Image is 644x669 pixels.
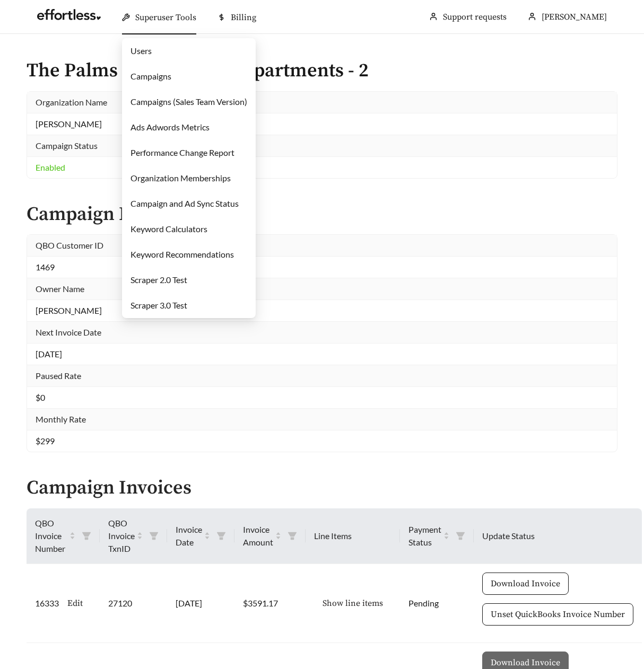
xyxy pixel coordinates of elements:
span: Show line items [323,597,383,610]
button: Show line items [314,592,391,614]
button: Unset QuickBooks Invoice Number [482,603,633,626]
span: Invoice Date [176,523,202,549]
h3: Campaign Invoices [27,478,617,499]
span: Superuser Tools [135,12,196,23]
span: Unset QuickBooks Invoice Number [491,608,625,621]
span: 1469 [36,262,55,272]
a: Keyword Recommendations [130,249,234,259]
span: QBO Invoice Number [35,517,67,555]
span: filter [451,521,469,551]
a: The Palms on Scottsdale Apartments - 2 [27,59,369,83]
span: Paused Rate [36,371,81,381]
span: filter [456,531,465,541]
span: Edit [67,597,83,610]
span: Enabled [36,162,65,172]
span: Download Invoice [491,577,560,590]
span: filter [288,531,297,541]
a: Support requests [443,12,507,22]
span: Invoice Amount [243,523,273,549]
th: Line Items [306,508,400,564]
td: 27120 [100,564,167,643]
span: filter [283,521,301,551]
span: [PERSON_NAME] [542,12,607,22]
a: Scraper 3.0 Test [130,300,187,310]
a: Performance Change Report [130,147,234,157]
span: filter [149,531,159,541]
a: Scraper 2.0 Test [130,275,187,285]
span: [DATE] [36,349,62,359]
button: Edit [59,592,91,614]
span: filter [77,515,95,557]
a: Campaigns [130,71,171,81]
span: Owner Name [36,284,84,294]
button: Download Invoice [482,573,569,595]
th: Update Status [474,508,642,564]
span: Billing [231,12,256,23]
span: 16333 [35,597,59,610]
span: Monthly Rate [36,414,86,424]
td: $3591.17 [234,564,306,643]
span: [PERSON_NAME] [36,305,102,315]
span: Next Invoice Date [36,327,101,337]
a: Campaign and Ad Sync Status [130,198,239,208]
span: filter [82,531,91,541]
td: [DATE] [167,564,234,643]
span: $ 299 [36,436,55,446]
a: [PERSON_NAME] [36,119,102,129]
span: filter [216,531,226,541]
h3: Campaign Billing Settings [27,204,617,225]
span: filter [212,521,230,551]
td: Pending [400,564,474,643]
span: QBO Invoice TxnID [108,517,135,555]
span: Organization Name [36,97,107,107]
span: QBO Customer ID [36,240,103,250]
a: Keyword Calculators [130,224,207,234]
span: $ 0 [36,392,45,402]
span: Payment Status [408,523,441,549]
a: Organization Memberships [130,173,231,183]
span: filter [145,515,163,557]
a: Ads Adwords Metrics [130,122,210,132]
a: Campaigns (Sales Team Version) [130,96,247,107]
a: Users [130,46,152,56]
span: Campaign Status [36,140,98,151]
